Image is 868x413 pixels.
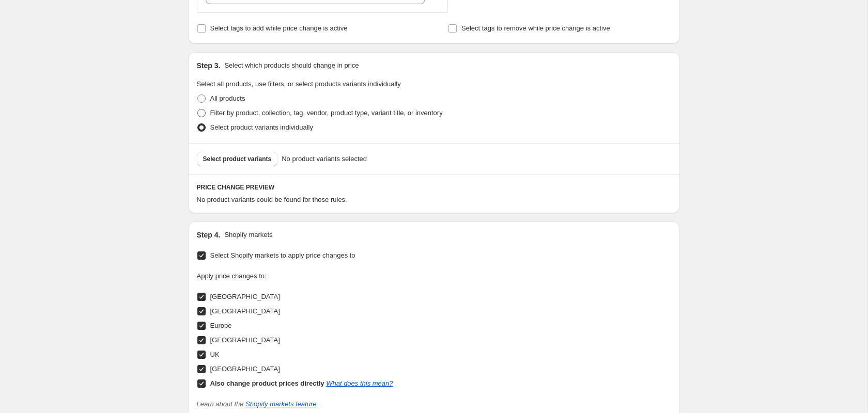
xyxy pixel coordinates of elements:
span: All products [210,94,245,102]
span: Apply price changes to: [197,272,267,280]
p: Shopify markets [224,230,272,240]
h2: Step 3. [197,60,221,71]
span: Select tags to remove while price change is active [461,24,610,32]
span: Europe [210,322,232,329]
span: No product variants could be found for those rules. [197,196,347,203]
h2: Step 4. [197,230,221,240]
button: Select product variants [197,152,278,166]
span: Select product variants individually [210,123,313,131]
span: [GEOGRAPHIC_DATA] [210,307,280,315]
span: Filter by product, collection, tag, vendor, product type, variant title, or inventory [210,109,443,117]
span: UK [210,351,220,358]
a: What does this mean? [326,379,393,387]
span: [GEOGRAPHIC_DATA] [210,365,280,373]
a: Shopify markets feature [245,400,316,408]
span: Select all products, use filters, or select products variants individually [197,80,401,88]
span: [GEOGRAPHIC_DATA] [210,293,280,300]
span: [GEOGRAPHIC_DATA] [210,336,280,344]
span: No product variants selected [282,154,367,164]
span: Select product variants [203,155,272,163]
p: Select which products should change in price [224,60,359,71]
h6: PRICE CHANGE PREVIEW [197,183,671,192]
i: Learn about the [197,400,317,408]
span: Select tags to add while price change is active [210,24,348,32]
span: Select Shopify markets to apply price changes to [210,251,355,259]
b: Also change product prices directly [210,379,324,387]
